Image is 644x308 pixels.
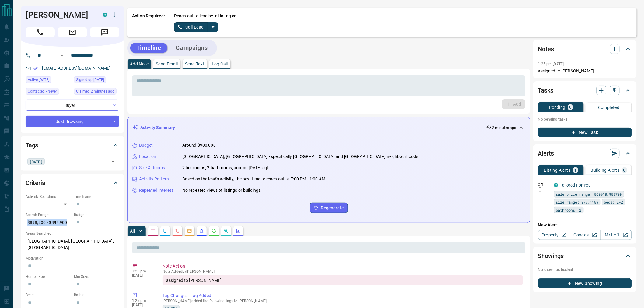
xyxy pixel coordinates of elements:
[224,229,229,233] svg: Opportunities
[182,153,418,160] p: [GEOGRAPHIC_DATA], [GEOGRAPHIC_DATA] - specifically [GEOGRAPHIC_DATA] and [GEOGRAPHIC_DATA] neigh...
[26,218,71,228] p: $898,900 - $898,900
[182,165,270,171] p: 2 bedrooms, 2 bathrooms, around [DATE] sqft
[538,115,632,124] p: No pending tasks
[549,105,565,109] p: Pending
[182,176,325,182] p: Based on the lead's activity, the best time to reach out is: 7:00 PM - 1:00 AM
[574,168,577,172] p: 1
[26,140,38,150] h2: Tags
[544,168,571,172] p: Listing Alerts
[26,138,119,152] div: Tags
[163,269,523,274] p: Note Added by [PERSON_NAME]
[26,76,71,85] div: Tue Oct 07 2025
[212,62,228,66] p: Log Call
[538,187,542,192] svg: Push Notification Only
[538,249,632,263] div: Showings
[182,187,261,194] p: No repeated views of listings or buildings
[26,100,119,111] div: Buyer
[538,146,632,161] div: Alerts
[26,176,119,190] div: Criteria
[26,231,119,236] p: Areas Searched:
[623,168,626,172] p: 0
[199,229,204,233] svg: Listing Alerts
[103,13,107,17] div: condos.ca
[156,62,178,66] p: Send Email
[174,22,208,32] button: Call Lead
[58,52,66,59] button: Open
[74,194,119,199] p: Timeframe:
[26,274,71,279] p: Home Type:
[538,83,632,98] div: Tasks
[569,230,600,240] a: Condos
[33,66,38,71] svg: Email Verified
[598,105,620,110] p: Completed
[140,124,175,131] p: Activity Summary
[74,76,119,85] div: Tue Oct 07 2025
[538,44,554,54] h2: Notes
[74,88,119,96] div: Wed Oct 15 2025
[90,27,119,37] span: Message
[604,199,623,205] span: beds: 2-2
[26,116,119,127] div: Just Browsing
[139,176,169,182] p: Activity Pattern
[132,273,153,278] p: [DATE]
[163,263,523,269] p: Note Action
[132,303,153,307] p: [DATE]
[554,183,558,187] div: condos.ca
[26,292,71,298] p: Beds:
[130,229,135,233] p: All
[185,62,205,66] p: Send Text
[26,178,45,188] h2: Criteria
[132,269,153,273] p: 1:25 pm
[538,278,632,288] button: New Showing
[538,222,632,228] p: New Alert:
[109,157,117,166] button: Open
[560,183,591,187] a: Tailored For You
[139,187,173,194] p: Repeated Interest
[492,125,516,131] p: 2 minutes ago
[538,62,564,66] p: 1:25 pm [DATE]
[556,191,622,197] span: sale price range: 809010,988790
[175,229,180,233] svg: Calls
[212,229,216,233] svg: Requests
[236,229,241,233] svg: Agent Actions
[26,212,71,218] p: Search Range:
[538,251,564,261] h2: Showings
[538,128,632,137] button: New Task
[28,88,57,94] span: Contacted - Never
[310,203,348,213] button: Regenerate
[26,236,119,253] p: [GEOGRAPHIC_DATA], [GEOGRAPHIC_DATA], [GEOGRAPHIC_DATA]
[74,212,119,218] p: Budget:
[538,267,632,272] p: No showings booked
[569,105,572,109] p: 0
[538,68,632,74] p: assigned to [PERSON_NAME]
[74,274,119,279] p: Min Size:
[26,256,119,261] p: Motivation:
[26,194,71,199] p: Actively Searching:
[174,13,239,19] p: Reach out to lead by initiating call
[130,62,149,66] p: Add Note
[76,77,104,83] span: Signed up [DATE]
[132,122,525,133] div: Activity Summary2 minutes ago
[132,299,153,303] p: 1:25 pm
[591,168,620,172] p: Building Alerts
[130,43,167,53] button: Timeline
[30,159,43,165] span: [DATE]
[132,13,165,32] p: Action Required:
[163,292,523,299] p: Tag Changes - Tag Added
[538,42,632,56] div: Notes
[76,88,114,94] span: Claimed 2 minutes ago
[28,77,49,83] span: Active [DATE]
[26,10,94,20] h1: [PERSON_NAME]
[139,153,156,160] p: Location
[163,299,523,303] p: [PERSON_NAME] added the following tags to [PERSON_NAME]
[187,229,192,233] svg: Emails
[58,27,87,37] span: Email
[538,230,569,240] a: Property
[538,149,554,158] h2: Alerts
[139,142,153,149] p: Budget
[556,207,582,213] span: bathrooms: 2
[538,182,550,187] p: Off
[538,86,553,95] h2: Tasks
[182,142,216,149] p: Around $900,000
[163,275,523,285] div: assigned to [PERSON_NAME]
